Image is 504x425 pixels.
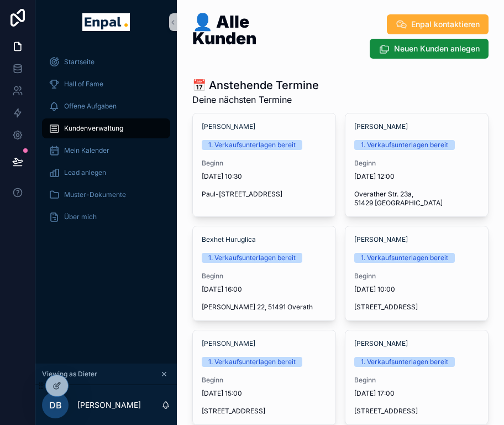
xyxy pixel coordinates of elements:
span: Overather Str. 23a, 51429 [GEOGRAPHIC_DATA] [354,190,479,208]
span: Über mich [64,212,97,221]
span: Beginn [202,376,327,385]
span: Beginn [354,272,479,281]
span: Enpal kontaktieren [411,19,480,30]
span: Beginn [202,159,327,168]
div: 1. Verkaufsunterlagen bereit [208,357,296,367]
span: Paul-[STREET_ADDRESS] [202,190,327,199]
a: Offene Aufgaben [42,96,170,116]
div: 1. Verkaufsunterlagen bereit [361,253,448,263]
a: [PERSON_NAME] [202,339,255,348]
span: [STREET_ADDRESS] [354,407,479,416]
h1: 👤 Alle Kunden [192,13,295,46]
button: Enpal kontaktieren [387,14,489,34]
h1: 📅 Anstehende Termine [192,77,319,93]
span: Hall of Fame [64,80,103,89]
a: Hall of Fame [42,74,170,94]
span: [DATE] 12:00 [354,172,479,181]
a: [PERSON_NAME] [354,235,408,244]
img: App logo [82,13,129,31]
a: Startseite [42,52,170,72]
span: [DATE] 16:00 [202,285,327,294]
span: [DATE] 10:00 [354,285,479,294]
a: Lead anlegen [42,163,170,183]
span: Startseite [64,58,95,66]
a: Bexhet Huruglica [202,235,256,244]
span: Lead anlegen [64,168,106,177]
span: [STREET_ADDRESS] [202,407,327,416]
div: scrollable content [35,44,177,241]
span: Kundenverwaltung [64,124,123,133]
div: 1. Verkaufsunterlagen bereit [361,357,448,367]
span: [DATE] 15:00 [202,389,327,398]
div: 1. Verkaufsunterlagen bereit [361,140,448,150]
a: Kundenverwaltung [42,118,170,138]
a: [PERSON_NAME] [354,122,408,131]
a: Mein Kalender [42,141,170,160]
a: Muster-Dokumente [42,185,170,205]
span: Deine nächsten Termine [192,93,319,106]
span: [DATE] 10:30 [202,172,327,181]
span: Beginn [202,272,327,281]
span: Neuen Kunden anlegen [394,43,480,54]
span: Beginn [354,159,479,168]
span: Offene Aufgaben [64,102,117,111]
a: [PERSON_NAME] [354,339,408,348]
span: Viewing as Dieter [42,370,97,379]
div: 1. Verkaufsunterlagen bereit [208,253,296,263]
span: Mein Kalender [64,146,109,155]
p: [PERSON_NAME] [77,400,141,411]
button: Neuen Kunden anlegen [370,39,489,59]
span: [STREET_ADDRESS] [354,303,479,312]
span: [DATE] 17:00 [354,389,479,398]
span: Beginn [354,376,479,385]
span: [PERSON_NAME] 22, 51491 Overath [202,303,327,312]
a: Über mich [42,207,170,227]
a: [PERSON_NAME] [202,122,255,131]
div: 1. Verkaufsunterlagen bereit [208,140,296,150]
span: DB [49,398,62,412]
span: Muster-Dokumente [64,190,126,199]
